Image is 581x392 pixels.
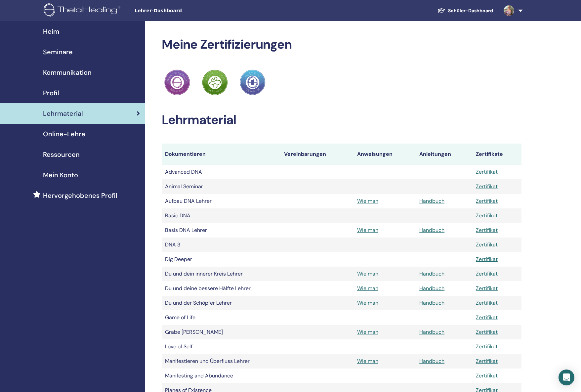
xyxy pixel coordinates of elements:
a: Handbuch [419,358,444,365]
span: Mein Konto [43,170,78,180]
span: Profil [43,88,59,98]
th: Zertifikate [473,144,521,165]
a: Zertifikat [476,256,498,263]
img: logo.png [44,3,123,18]
td: Du und der Schöpfer Lehrer [162,296,281,310]
a: Zertifikat [476,299,498,306]
a: Wie man [357,299,378,306]
div: Open Intercom Messenger [559,370,574,385]
span: Lehrmaterial [43,109,83,118]
th: Vereinbarungen [281,144,354,165]
a: Zertifikat [476,183,498,190]
a: Zertifikat [476,241,498,248]
h2: Meine Zertifizierungen [162,37,521,52]
a: Zertifikat [476,168,498,175]
a: Wie man [357,285,378,292]
td: Love of Self [162,339,281,354]
img: Practitioner [240,69,266,95]
a: Zertifikat [476,314,498,321]
th: Anleitungen [416,144,473,165]
td: Basic DNA [162,208,281,223]
th: Anweisungen [354,144,416,165]
td: Dig Deeper [162,252,281,267]
a: Zertifikat [476,270,498,277]
span: Seminare [43,47,73,57]
th: Dokumentieren [162,144,281,165]
td: Manifestieren und Überfluss Lehrer [162,354,281,369]
img: default.jpg [504,5,514,16]
span: Ressourcen [43,150,80,159]
span: Online-Lehre [43,129,85,139]
a: Zertifikat [476,197,498,204]
a: Zertifikat [476,227,498,234]
span: Lehrer-Dashboard [135,7,234,14]
span: Hervorgehobenes Profil [43,191,117,200]
a: Zertifikat [476,212,498,219]
a: Zertifikat [476,285,498,292]
span: Heim [43,26,59,36]
td: Du und dein innerer Kreis Lehrer [162,267,281,281]
td: Game of Life [162,310,281,325]
td: Aufbau DNA Lehrer [162,194,281,208]
span: Kommunikation [43,67,92,77]
a: Zertifikat [476,343,498,350]
a: Schüler-Dashboard [432,5,498,17]
a: Handbuch [419,299,444,306]
a: Wie man [357,197,378,204]
td: Animal Seminar [162,179,281,194]
td: Grabe [PERSON_NAME] [162,325,281,339]
a: Zertifikat [476,328,498,335]
a: Handbuch [419,328,444,335]
td: Du und deine bessere Hälfte Lehrer [162,281,281,296]
a: Zertifikat [476,372,498,379]
img: Practitioner [164,69,190,95]
a: Handbuch [419,197,444,204]
td: DNA 3 [162,238,281,252]
a: Wie man [357,358,378,365]
a: Handbuch [419,227,444,234]
h2: Lehrmaterial [162,112,521,128]
a: Handbuch [419,270,444,277]
a: Zertifikat [476,358,498,365]
td: Manifesting and Abundance [162,369,281,383]
a: Wie man [357,270,378,277]
img: Practitioner [202,69,228,95]
a: Handbuch [419,285,444,292]
a: Wie man [357,227,378,234]
a: Wie man [357,328,378,335]
td: Advanced DNA [162,165,281,179]
img: graduation-cap-white.svg [437,8,445,13]
td: Basis DNA Lehrer [162,223,281,238]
